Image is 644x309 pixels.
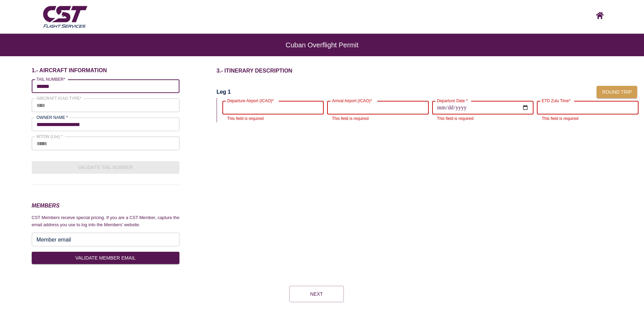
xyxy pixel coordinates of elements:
[437,115,529,122] p: This field is required
[32,214,179,228] p: CST Members receive special pricing. If you are a CST Member, capture the email address you use t...
[217,67,644,75] h1: 3.- ITINERARY DESCRIPTION
[36,95,82,101] label: AIRCRAFT ICAO TYPE*
[332,115,424,122] p: This field is required
[32,201,179,210] h3: MEMBERS
[332,98,372,104] label: Arrival Airport (ICAO)*
[32,252,179,264] button: VALIDATE MEMBER EMAIL
[36,134,62,139] label: MTOW (Lbs) *
[36,114,68,120] label: OWNER NAME *
[227,115,319,122] p: This field is required
[289,286,344,302] button: Next
[41,3,89,30] img: CST Flight Services logo
[36,76,65,82] label: TAIL NUMBER*
[437,98,468,104] label: Departure Date *
[597,86,637,98] button: Round trip
[227,98,274,104] label: Departure Airport (ICAO)*
[542,98,571,104] label: ETD Zulu Time*
[27,45,617,45] h6: Cuban Overflight Permit
[32,67,179,74] h6: 1.- AIRCRAFT INFORMATION
[596,12,604,19] img: CST logo, click here to go home screen
[217,88,231,96] h2: Leg 1
[542,115,634,122] p: This field is required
